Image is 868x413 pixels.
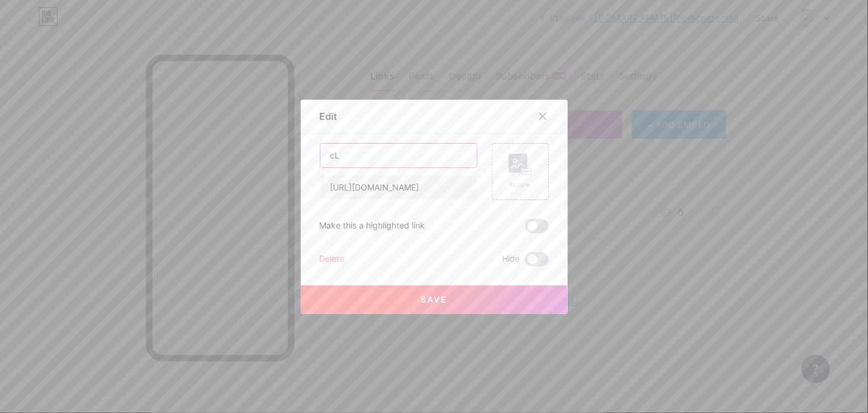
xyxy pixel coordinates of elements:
[320,219,425,233] div: Make this a highlighted link
[421,294,447,304] span: Save
[503,252,520,266] span: Hide
[320,176,477,199] input: URL
[301,285,568,314] button: Save
[320,144,477,167] input: Title
[508,180,532,189] div: Picture
[320,109,338,123] div: Edit
[320,252,345,266] div: Delete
